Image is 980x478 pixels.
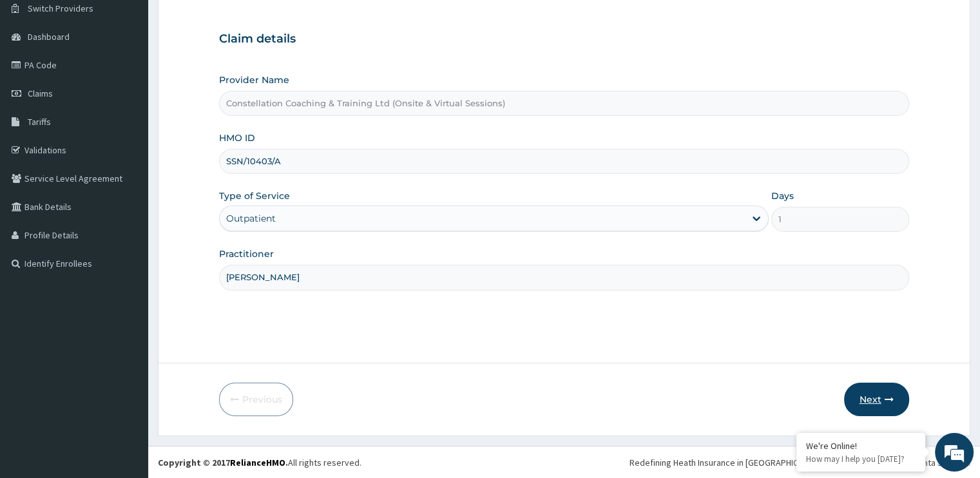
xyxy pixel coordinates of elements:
[75,152,178,282] span: We're online!
[806,454,916,464] p: How may I help you today?
[219,149,908,174] input: Enter HMO ID
[28,116,51,128] span: Tariffs
[219,73,289,86] label: Provider Name
[28,88,53,99] span: Claims
[158,457,288,468] strong: Copyright © 2017 .
[219,32,908,46] h3: Claim details
[219,383,293,416] button: Previous
[230,457,285,468] a: RelianceHMO
[24,64,52,97] img: d_794563401_company_1708531726252_794563401
[6,331,245,376] textarea: Type your message and hit 'Enter'
[226,212,276,225] div: Outpatient
[771,189,794,202] label: Days
[211,6,242,37] div: Minimize live chat window
[629,456,970,469] div: Redefining Heath Insurance in [GEOGRAPHIC_DATA] using Telemedicine and Data Science!
[806,440,916,452] div: We're Online!
[844,383,909,416] button: Next
[219,247,274,260] label: Practitioner
[219,265,908,290] input: Enter Name
[219,189,290,202] label: Type of Service
[28,31,70,43] span: Dashboard
[28,3,93,14] span: Switch Providers
[67,72,216,89] div: Chat with us now
[219,131,255,144] label: HMO ID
